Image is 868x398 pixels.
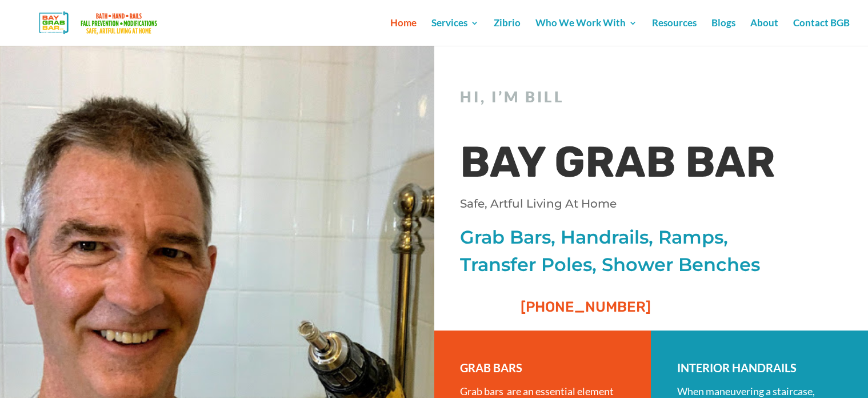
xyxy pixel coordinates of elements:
[431,19,479,46] a: Services
[460,224,803,278] p: Grab Bars, Handrails, Ramps, Transfer Poles, Shower Benches
[494,19,521,46] a: Zibrio
[677,359,842,382] h3: INTERIOR HANDRAILS
[652,19,697,46] a: Resources
[460,88,803,112] h2: Hi, I’m Bill
[460,359,625,382] h3: GRAB BARS
[460,134,803,196] h1: BAY GRAB BAR
[19,8,180,38] img: Bay Grab Bar
[711,19,735,46] a: Blogs
[750,19,778,46] a: About
[460,196,803,212] p: Safe, Artful Living At Home
[521,298,651,315] span: [PHONE_NUMBER]
[390,19,417,46] a: Home
[535,19,637,46] a: Who We Work With
[793,19,850,46] a: Contact BGB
